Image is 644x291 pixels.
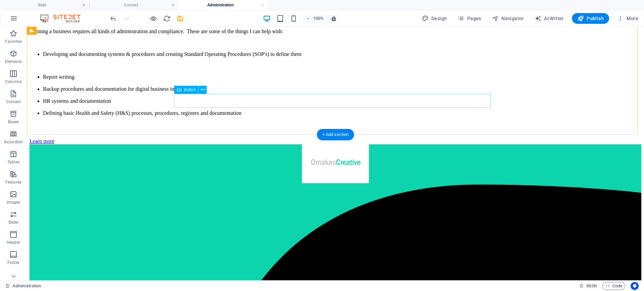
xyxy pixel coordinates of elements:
[614,13,641,24] button: More
[39,14,89,22] img: Editor Logo
[5,39,22,44] p: Favorites
[303,14,327,22] button: 100%
[579,282,597,290] h6: Session time
[176,15,184,22] i: Save (Ctrl+S)
[617,15,638,22] span: More
[178,1,268,9] h4: Administration
[419,13,450,24] div: Design (Ctrl+Alt+Y)
[532,13,567,24] button: AI Writer
[8,119,19,125] p: Boxes
[422,15,447,22] span: Design
[163,14,171,22] button: reload
[109,15,117,22] i: Undo: Delete elements (Ctrl+Z)
[4,139,23,145] p: Accordion
[605,282,622,290] span: Code
[176,14,184,22] button: save
[591,283,592,288] span: :
[184,88,196,92] span: Button
[5,179,21,185] p: Features
[458,15,481,22] span: Pages
[109,14,117,22] button: undo
[586,282,597,290] span: 00 00
[7,240,20,245] p: Header
[631,282,639,290] button: Usercentrics
[535,15,564,22] span: AI Writer
[419,13,450,24] button: Design
[5,79,22,84] p: Columns
[163,15,171,22] i: Reload page
[5,59,22,64] p: Elements
[317,129,354,140] div: + Add section
[602,282,625,290] button: Code
[6,99,21,104] p: Content
[89,1,178,9] h4: Contact
[5,282,41,290] a: Click to cancel selection. Double-click to open Pages
[577,15,604,22] span: Publish
[8,220,19,225] p: Slider
[313,14,324,22] h6: 100%
[7,200,20,205] p: Images
[572,13,609,24] button: Publish
[489,13,527,24] button: Navigator
[492,15,524,22] span: Navigator
[7,159,19,165] p: Tables
[331,15,337,21] i: On resize automatically adjust zoom level to fit chosen device.
[7,260,19,265] p: Footer
[455,13,484,24] button: Pages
